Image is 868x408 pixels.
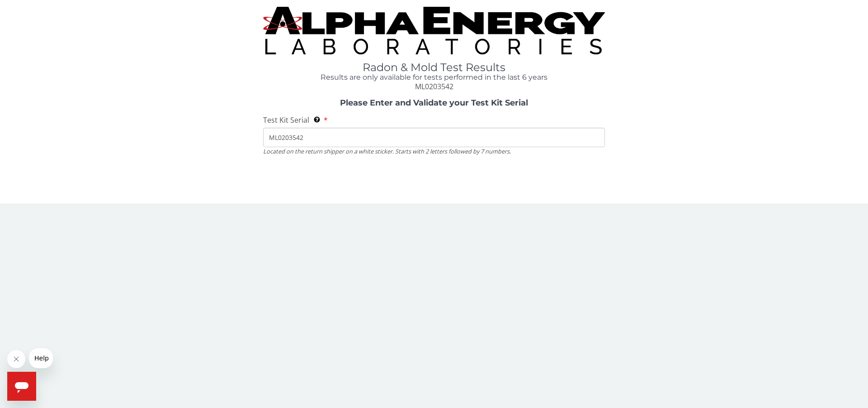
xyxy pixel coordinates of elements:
span: Test Kit Serial [263,115,309,125]
h4: Results are only available for tests performed in the last 6 years [263,73,605,82]
h1: Radon & Mold Test Results [263,62,605,73]
iframe: Message from company [29,348,53,368]
img: TightCrop.jpg [263,7,605,54]
strong: Please Enter and Validate your Test Kit Serial [340,98,528,108]
span: ML0203542 [415,82,453,91]
iframe: Close message [7,350,25,368]
div: Located on the return shipper on a white sticker. Starts with 2 letters followed by 7 numbers. [263,147,605,155]
iframe: Button to launch messaging window [7,372,36,401]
